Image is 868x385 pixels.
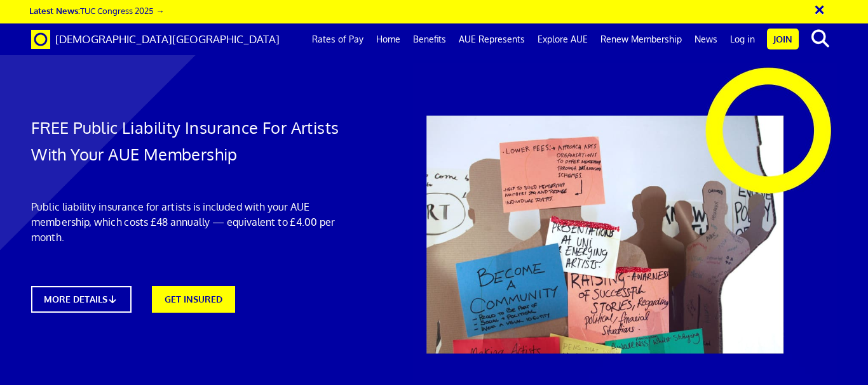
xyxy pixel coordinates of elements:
[531,23,594,55] a: Explore AUE
[767,29,799,49] a: Join
[22,23,289,55] a: Brand [DEMOGRAPHIC_DATA][GEOGRAPHIC_DATA]
[31,199,356,245] p: Public liability insurance for artists is included with your AUE membership, which costs £48 annu...
[370,23,407,55] a: Home
[306,23,370,55] a: Rates of Pay
[801,25,840,52] button: search
[55,32,280,46] span: [DEMOGRAPHIC_DATA][GEOGRAPHIC_DATA]
[724,23,761,55] a: Log in
[688,23,724,55] a: News
[152,286,235,313] a: GET INSURED
[407,23,452,55] a: Benefits
[594,23,688,55] a: Renew Membership
[29,5,80,16] strong: Latest News:
[31,114,356,167] h1: FREE Public Liability Insurance For Artists With Your AUE Membership
[452,23,531,55] a: AUE Represents
[31,286,132,313] a: MORE DETAILS
[29,5,164,16] a: Latest News:TUC Congress 2025 →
